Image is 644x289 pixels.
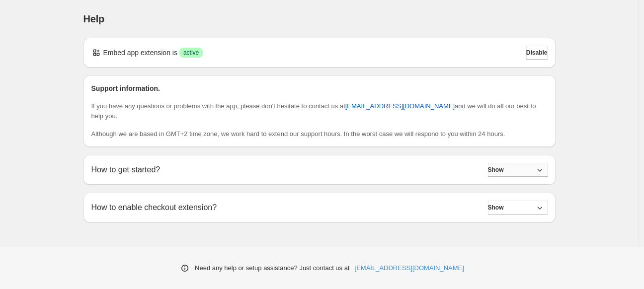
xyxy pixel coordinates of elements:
span: Disable [526,49,548,57]
button: Show [488,201,548,215]
h2: Support information. [91,83,548,93]
button: Show [488,163,548,177]
span: active [183,49,199,57]
h2: How to enable checkout extension? [91,203,217,212]
a: [EMAIL_ADDRESS][DOMAIN_NAME] [345,102,455,110]
p: Embed app extension is [103,48,177,58]
span: Help [83,13,105,24]
button: Disable [526,46,548,60]
span: Show [488,204,504,212]
h2: How to get started? [91,165,161,174]
p: Although we are based in GMT+2 time zone, we work hard to extend our support hours. In the worst ... [91,129,548,139]
span: Show [488,166,504,174]
p: If you have any questions or problems with the app, please don't hesitate to contact us at and we... [91,101,548,121]
a: [EMAIL_ADDRESS][DOMAIN_NAME] [355,263,464,273]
